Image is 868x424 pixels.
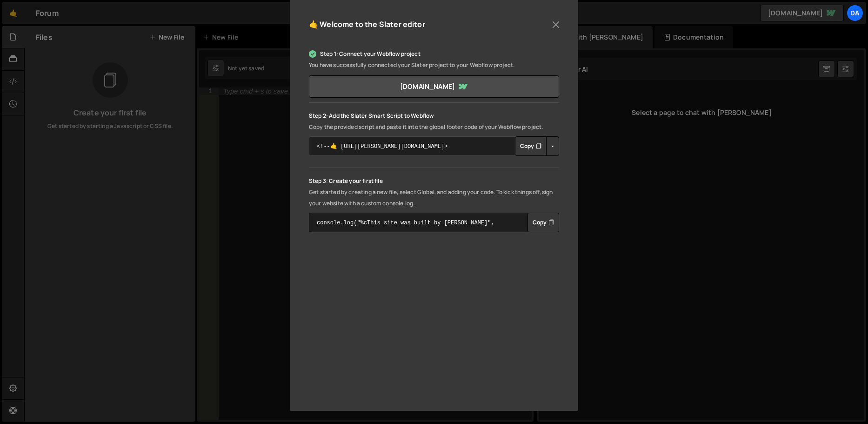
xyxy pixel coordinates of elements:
a: da [847,5,863,21]
p: Step 1: Connect your Webflow project [309,48,559,60]
textarea: console.log("%cThis site was built by [PERSON_NAME]", "background:blue;color:#fff;padding: 8px;"); [309,213,559,232]
h5: 🤙 Welcome to the Slater editor [309,17,425,32]
button: Copy [527,213,559,232]
p: Copy the provided script and paste it into the global footer code of your Webflow project. [309,121,559,133]
a: [DOMAIN_NAME] [309,75,559,98]
p: Step 2: Add the Slater Smart Script to Webflow [309,110,559,121]
p: Step 3: Create your first file [309,175,559,187]
iframe: YouTube video player [309,253,559,394]
textarea: <!--🤙 [URL][PERSON_NAME][DOMAIN_NAME]> <script>document.addEventListener("DOMContentLoaded", func... [309,136,559,156]
p: Get started by creating a new file, select Global, and adding your code. To kick things off, sign... [309,187,559,209]
button: Copy [515,136,547,156]
p: You have successfully connected your Slater project to your Webflow project. [309,60,559,71]
div: Button group with nested dropdown [527,213,559,232]
div: Button group with nested dropdown [515,136,559,156]
button: Close [549,18,563,32]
